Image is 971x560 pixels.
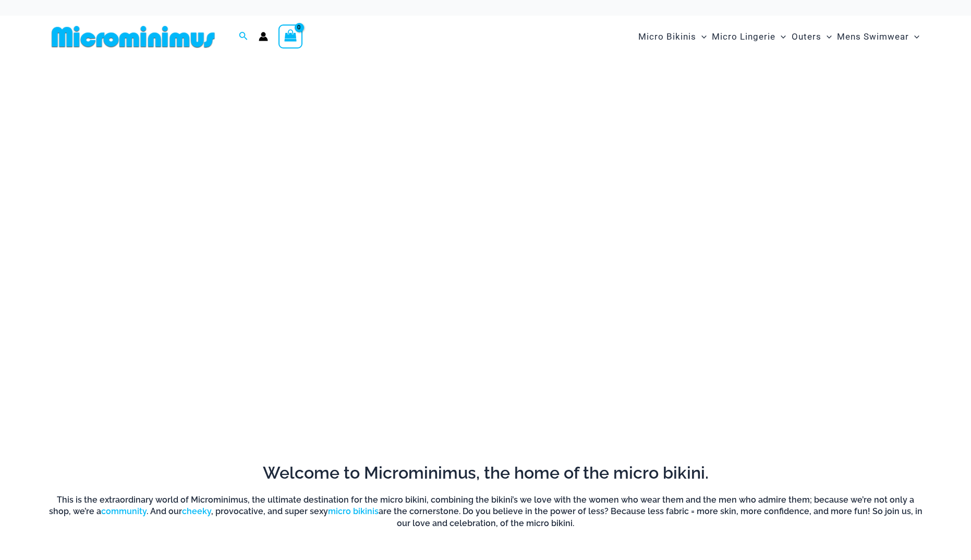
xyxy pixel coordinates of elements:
[47,462,924,484] h2: Welcome to Microminimus, the home of the micro bikini.
[182,506,211,516] a: cheeky
[909,23,919,50] span: Menu Toggle
[638,23,696,50] span: Micro Bikinis
[837,23,909,50] span: Mens Swimwear
[712,23,775,50] span: Micro Lingerie
[834,21,922,53] a: Mens SwimwearMenu ToggleMenu Toggle
[259,32,268,41] a: Account icon link
[47,494,924,529] h6: This is the extraordinary world of Microminimus, the ultimate destination for the micro bikini, c...
[47,25,219,48] img: MM SHOP LOGO FLAT
[634,19,924,54] nav: Site Navigation
[239,30,248,43] a: Search icon link
[709,21,788,53] a: Micro LingerieMenu ToggleMenu Toggle
[789,21,834,53] a: OutersMenu ToggleMenu Toggle
[328,506,379,516] a: micro bikinis
[636,21,709,53] a: Micro BikinisMenu ToggleMenu Toggle
[696,23,707,50] span: Menu Toggle
[792,23,821,50] span: Outers
[775,23,786,50] span: Menu Toggle
[821,23,832,50] span: Menu Toggle
[278,25,302,48] a: View Shopping Cart, empty
[101,506,147,516] a: community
